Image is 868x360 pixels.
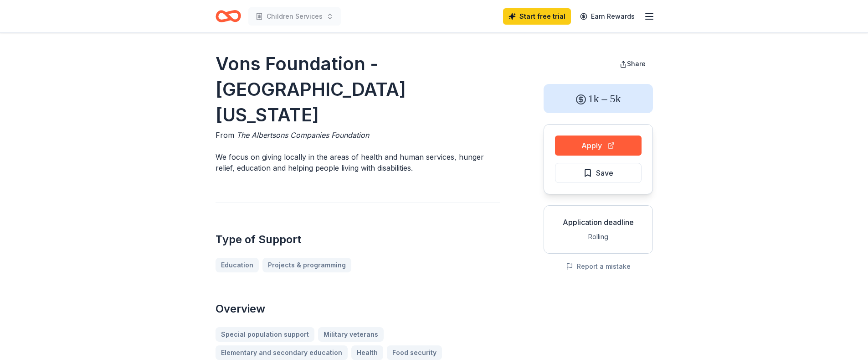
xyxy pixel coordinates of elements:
button: Share [612,55,653,73]
button: Children Services [248,7,341,26]
button: Apply [555,136,642,156]
a: Home [216,5,241,27]
span: Share [627,60,646,68]
div: From [216,130,500,141]
div: 1k – 5k [544,84,653,113]
a: Education [216,258,259,272]
div: Rolling [551,231,645,242]
a: Projects & programming [262,258,351,272]
span: The Albertsons Companies Foundation [236,130,369,140]
h2: Overview [216,302,500,316]
button: Save [555,163,642,183]
span: Save [596,167,613,179]
a: Earn Rewards [575,8,640,25]
button: Report a mistake [566,261,631,272]
h2: Type of Support [216,232,500,247]
div: Application deadline [551,217,645,228]
p: We focus on giving locally in the areas of health and human services, hunger relief, education an... [216,151,500,173]
span: Children Services [267,11,323,22]
a: Start free trial [503,8,571,25]
h1: Vons Foundation - [GEOGRAPHIC_DATA][US_STATE] [216,51,500,128]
